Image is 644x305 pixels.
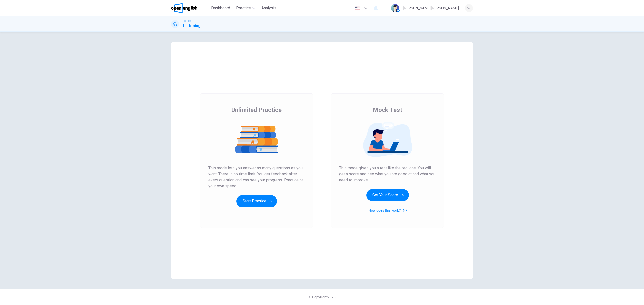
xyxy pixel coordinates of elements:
span: Unlimited Practice [231,106,282,114]
span: TOEFL® [183,19,191,23]
span: This mode gives you a test like the real one. You will get a score and see what you are good at a... [339,165,436,183]
span: Analysis [261,5,276,11]
img: OpenEnglish logo [171,3,197,13]
h1: Listening [183,23,201,29]
span: Dashboard [211,5,230,11]
button: Get Your Score [366,189,409,201]
span: © Copyright 2025 [308,295,336,299]
span: This mode lets you answer as many questions as you want. There is no time limit. You get feedback... [208,165,305,189]
div: [PERSON_NAME] [PERSON_NAME] [403,5,459,11]
button: Start Practice [236,195,277,207]
button: Practice [234,4,257,13]
a: OpenEnglish logo [171,3,209,13]
button: Dashboard [209,4,232,13]
button: Analysis [259,4,278,13]
img: Profile picture [391,4,399,12]
span: Practice [236,5,251,11]
button: How does this work? [368,207,406,213]
span: Mock Test [373,106,402,114]
img: en [354,6,361,10]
